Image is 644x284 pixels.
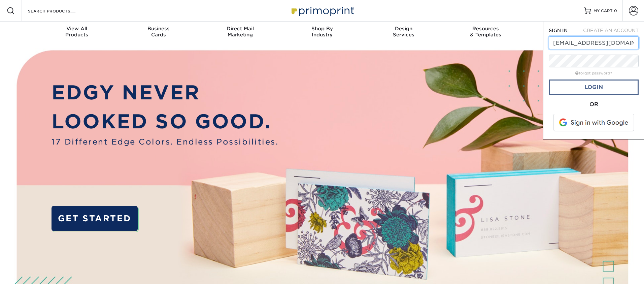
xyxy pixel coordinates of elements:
span: Direct Mail [199,26,281,32]
a: Resources& Templates [445,22,527,43]
span: MY CART [594,8,613,14]
a: View AllProducts [36,22,118,43]
p: EDGY NEVER [52,78,278,107]
img: Primoprint [289,3,356,18]
div: Services [363,26,445,38]
div: Products [36,26,118,38]
input: Email [549,36,639,49]
div: OR [549,100,639,108]
div: & Support [527,26,608,38]
a: Login [549,80,639,95]
div: Cards [117,26,199,38]
a: GET STARTED [52,206,138,231]
span: Contact [527,26,608,32]
span: Design [363,26,445,32]
span: CREATE AN ACCOUNT [583,28,639,33]
span: Resources [445,26,527,32]
span: Business [117,26,199,32]
a: Contact& Support [527,22,608,43]
a: Shop ByIndustry [281,22,363,43]
div: Marketing [199,26,281,38]
a: forgot password? [575,71,612,75]
a: DesignServices [363,22,445,43]
input: SEARCH PRODUCTS..... [27,7,93,15]
span: Shop By [281,26,363,32]
span: 0 [614,8,617,13]
span: View All [36,26,118,32]
a: BusinessCards [117,22,199,43]
span: SIGN IN [549,28,568,33]
p: LOOKED SO GOOD. [52,107,278,136]
div: Industry [281,26,363,38]
a: Direct MailMarketing [199,22,281,43]
span: 17 Different Edge Colors. Endless Possibilities. [52,136,278,148]
div: & Templates [445,26,527,38]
